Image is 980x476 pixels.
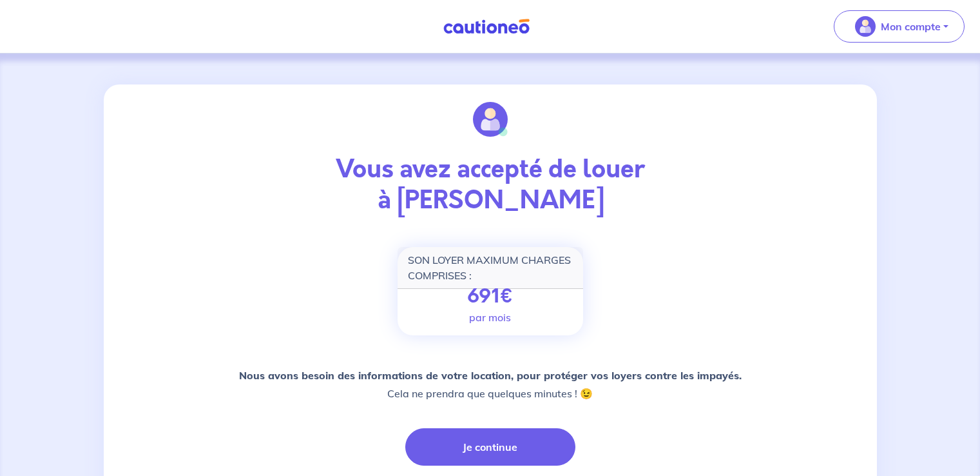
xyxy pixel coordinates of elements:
[405,428,575,466] button: Je continue
[438,19,535,35] img: Cautioneo
[855,16,876,37] img: illu_account_valid_menu.svg
[398,247,583,289] div: SON LOYER MAXIMUM CHARGES COMPRISES :
[239,369,742,382] strong: Nous avons besoin des informations de votre location, pour protéger vos loyers contre les impayés.
[239,366,742,402] p: Cela ne prendra que quelques minutes ! 😉
[469,310,511,325] p: par mois
[467,285,514,308] p: 691
[834,10,965,43] button: illu_account_valid_menu.svgMon compte
[142,154,838,216] p: Vous avez accepté de louer à [PERSON_NAME]
[881,19,941,34] p: Mon compte
[473,102,508,137] img: illu_account_valid.svg
[500,283,514,311] span: €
